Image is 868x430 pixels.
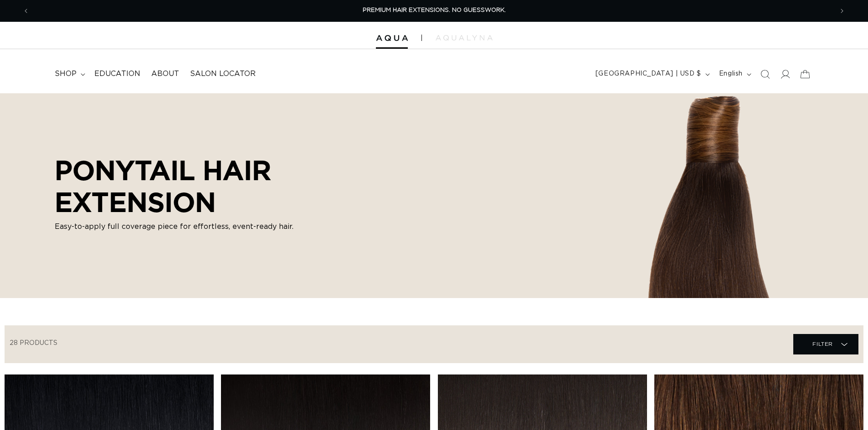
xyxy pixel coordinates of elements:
a: Salon Locator [185,64,261,84]
span: [GEOGRAPHIC_DATA] | USD $ [596,69,701,79]
a: About [146,64,185,84]
span: Education [94,69,140,79]
summary: Search [755,64,775,84]
img: aqualyna.com [436,35,493,40]
span: English [719,69,743,79]
span: Filter [812,335,833,353]
span: PREMIUM HAIR EXTENSIONS. NO GUESSWORK. [363,7,506,13]
summary: Filter [793,334,858,354]
button: Previous announcement [16,2,36,20]
a: Education [89,64,146,84]
h2: PONYTAIL HAIR EXTENSION [55,154,401,218]
span: Salon Locator [190,69,256,79]
span: 28 products [10,340,57,346]
img: Aqua Hair Extensions [376,35,408,41]
button: [GEOGRAPHIC_DATA] | USD $ [590,66,714,83]
span: shop [55,69,77,79]
button: English [714,66,755,83]
button: Next announcement [832,2,852,20]
p: Easy-to-apply full coverage piece for effortless, event-ready hair. [55,222,401,233]
summary: shop [49,64,89,84]
span: About [151,69,179,79]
